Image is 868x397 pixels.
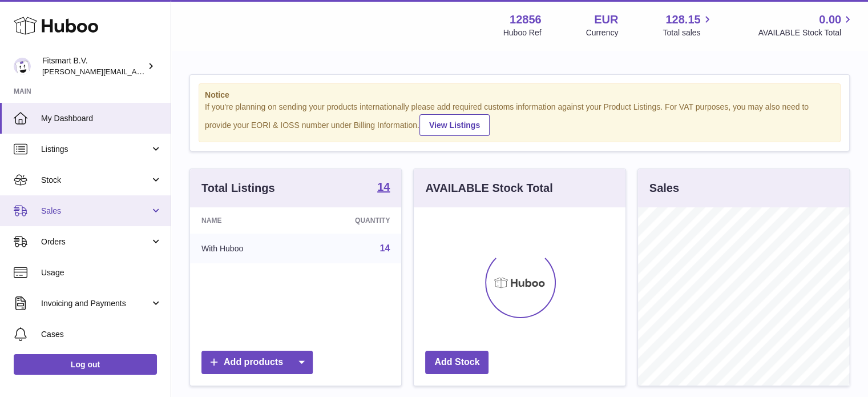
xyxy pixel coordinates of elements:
div: If you're planning on sending your products internationally please add required customs informati... [205,102,834,136]
a: Add Stock [425,351,488,374]
span: Invoicing and Payments [41,298,150,309]
strong: EUR [594,12,618,27]
a: 0.00 AVAILABLE Stock Total [758,12,854,38]
span: My Dashboard [41,113,162,124]
span: Listings [41,144,150,155]
strong: 12856 [510,12,542,27]
strong: 14 [377,181,390,193]
span: Orders [41,236,150,247]
div: Fitsmart B.V. [42,55,145,77]
h3: Total Listings [201,181,275,196]
a: 14 [380,243,390,253]
span: Cases [41,329,162,340]
span: Usage [41,267,162,278]
span: Total sales [663,27,713,38]
span: [PERSON_NAME][EMAIL_ADDRESS][DOMAIN_NAME] [42,67,229,76]
td: With Huboo [190,234,301,263]
img: jonathan@leaderoo.com [14,58,31,75]
div: Huboo Ref [503,27,542,38]
a: Add products [201,351,313,374]
span: 0.00 [819,12,841,27]
div: Currency [586,27,619,38]
a: View Listings [419,114,490,136]
a: 14 [377,181,390,195]
strong: Notice [205,90,834,101]
a: 128.15 Total sales [663,12,713,38]
a: Log out [14,354,157,375]
span: Sales [41,206,150,216]
span: 128.15 [665,12,700,27]
th: Name [190,207,301,234]
h3: AVAILABLE Stock Total [425,181,552,196]
h3: Sales [649,181,679,196]
span: AVAILABLE Stock Total [758,27,854,38]
th: Quantity [301,207,401,234]
span: Stock [41,175,150,186]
